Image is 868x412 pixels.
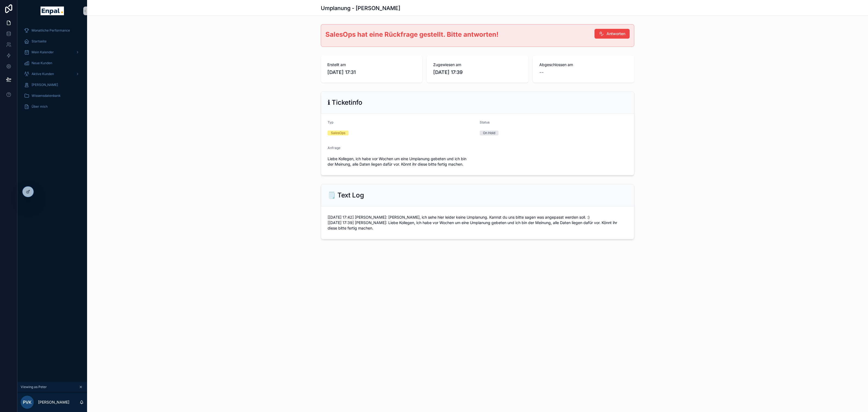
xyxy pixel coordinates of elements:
span: Antworten [607,31,625,36]
span: [PERSON_NAME] [32,83,58,87]
div: scrollable content [17,22,87,119]
span: Typ [328,120,333,124]
span: Wissensdatenbank [32,94,61,98]
span: Neue Kunden [32,61,52,65]
button: Antworten [595,29,630,39]
div: ## SalesOps hat eine Rückfrage gestellt. Bitte antworten! [325,30,590,39]
a: Über mich [21,102,84,111]
span: Liebe Kollegen, ich habe vor Wochen um eine Umplanung gebeten und ich bin der Meinung, alle Daten... [328,156,475,167]
span: Startseite [32,39,47,44]
img: App logo [41,7,64,15]
a: [PERSON_NAME] [21,80,84,90]
span: Viewing as Peter [21,385,47,389]
h2: 🗒 Text Log [328,191,364,200]
span: Monatliche Performance [32,28,70,33]
a: Wissensdatenbank [21,91,84,101]
span: [DATE] 17:39 [433,69,522,76]
a: Neue Kunden [21,58,84,68]
span: Erstellt am [327,62,416,67]
a: Monatliche Performance [21,26,84,35]
span: Abgeschlossen am [539,62,628,67]
span: Anfrage [328,146,340,150]
h2: ℹ Ticketinfo [328,98,362,107]
span: [DATE] 17:31 [327,69,416,76]
a: Aktive Kunden [21,69,84,79]
span: Zugewiesen am [433,62,522,67]
p: [PERSON_NAME] [38,399,69,405]
span: PvK [23,399,32,405]
span: Aktive Kunden [32,72,54,76]
div: SalesOps [331,131,345,135]
a: Mein Kalender [21,47,84,57]
span: Status [480,120,490,124]
h1: Umplanung - [PERSON_NAME] [321,4,400,12]
h2: SalesOps hat eine Rückfrage gestellt. Bitte antworten! [325,30,590,39]
span: -- [539,69,544,76]
span: Über mich [32,104,48,109]
span: [[DATE] 17:42] [PERSON_NAME]: [PERSON_NAME], ich sehe hier leider keine Umplanung. Kannst du uns ... [328,215,627,231]
div: On Hold [483,131,495,135]
a: Startseite [21,36,84,46]
span: Mein Kalender [32,50,54,54]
